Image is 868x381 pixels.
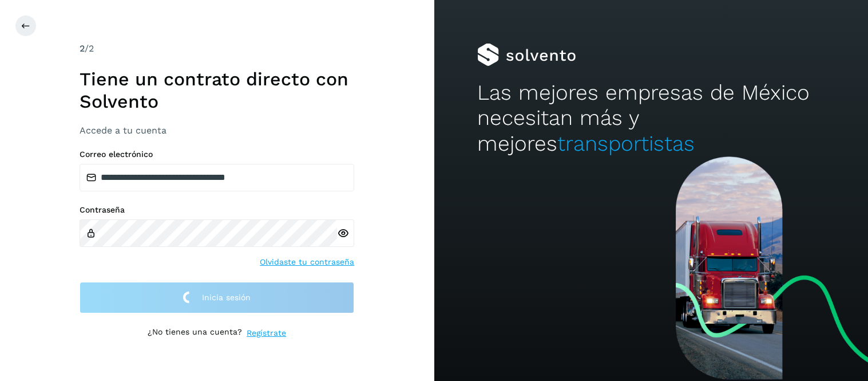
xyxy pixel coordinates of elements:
[202,293,251,301] span: Inicia sesión
[260,256,354,268] a: Olvidaste tu contraseña
[80,205,354,215] label: Contraseña
[148,327,242,339] p: ¿No tienes una cuenta?
[80,42,354,56] div: /2
[80,68,354,112] h1: Tiene un contrato directo con Solvento
[247,327,286,339] a: Regístrate
[80,150,354,159] label: Correo electrónico
[80,282,354,313] button: Inicia sesión
[477,80,825,156] h2: Las mejores empresas de México necesitan más y mejores
[557,131,695,156] span: transportistas
[80,43,85,54] span: 2
[80,125,354,136] h3: Accede a tu cuenta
